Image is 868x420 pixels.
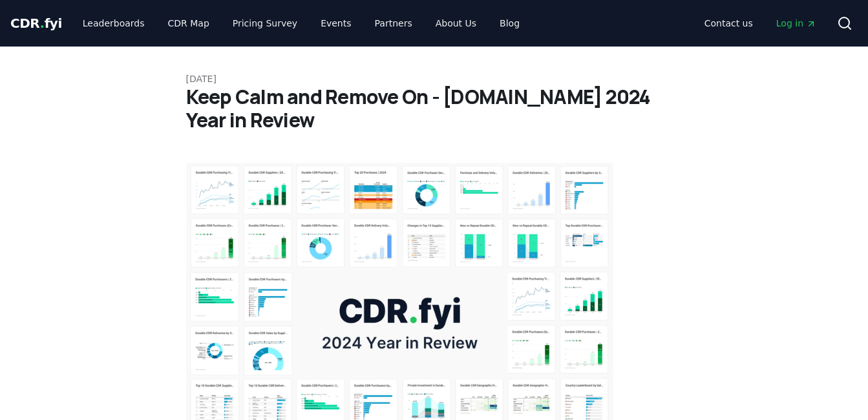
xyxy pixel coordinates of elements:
[72,12,530,35] nav: Main
[186,85,683,132] h1: Keep Calm and Remove On - [DOMAIN_NAME] 2024 Year in Review
[425,12,487,35] a: About Us
[40,16,45,31] span: .
[10,16,62,31] span: CDR fyi
[72,12,155,35] a: Leaderboards
[365,12,423,35] a: Partners
[310,12,361,35] a: Events
[186,72,683,85] p: [DATE]
[694,12,763,35] a: Contact us
[10,14,62,32] a: CDR.fyi
[766,12,827,35] a: Log in
[158,12,220,35] a: CDR Map
[222,12,308,35] a: Pricing Survey
[776,17,816,30] span: Log in
[489,12,530,35] a: Blog
[694,12,827,35] nav: Main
